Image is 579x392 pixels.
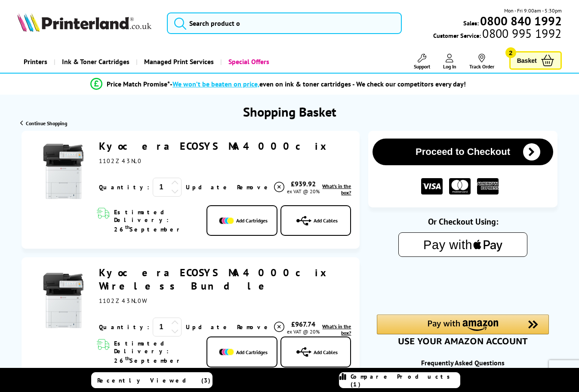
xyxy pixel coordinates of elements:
a: Delete item from your basket [237,321,286,333]
span: We won’t be beaten on price, [172,80,259,88]
div: Or Checkout Using: [368,216,557,227]
span: Add Cables [314,349,338,355]
img: MASTER CARD [449,178,471,195]
a: lnk_inthebox [321,323,351,336]
span: Add Cables [314,217,338,224]
a: Basket 2 [509,51,562,70]
li: modal_Promise [4,77,552,92]
span: Continue Shopping [26,120,67,127]
img: Printerland Logo [17,13,151,32]
a: lnk_inthebox [321,183,351,196]
h1: Shopping Basket [243,103,336,120]
div: - even on ink & toner cartridges - We check our competitors every day! [170,80,466,88]
span: Ink & Toner Cartridges [62,51,129,73]
div: £939.92 [286,179,321,188]
img: American Express [477,178,499,195]
a: Printerland Logo [17,13,156,34]
span: 2 [505,47,516,58]
span: Remove [237,183,271,191]
img: Kyocera ECOSYS MA4000cix [30,139,94,204]
a: Track Order [469,54,494,70]
img: Add Cartridges [219,217,234,224]
span: 1102Z43NL0 [99,157,142,165]
a: Kyocera ECOSYS MA4000cix Wireless Bundle [99,266,331,293]
span: Customer Service: [433,29,561,40]
span: Quantity: [99,323,149,331]
span: Sales: [463,19,479,27]
span: 1102Z43NL0W [99,297,148,305]
a: Managed Print Services [136,51,220,73]
img: Add Cartridges [219,349,234,355]
span: Log In [443,63,456,70]
span: Add Cartridges [236,349,268,355]
a: Special Offers [220,51,276,73]
sup: th [125,224,129,230]
span: Support [414,63,430,70]
span: Estimated Delivery: 26 September [114,208,198,233]
img: Kyocera ECOSYS MA4000cix Wireless Bundle [30,269,94,333]
div: Frequently Asked Questions [368,358,557,367]
button: Proceed to Checkout [373,139,553,165]
iframe: PayPal [377,271,549,300]
a: Kyocera ECOSYS MA4000cix [99,139,332,153]
a: Recently Viewed (3) [91,372,213,388]
a: Compare Products (1) [339,372,460,388]
span: Add Cartridges [236,217,268,224]
a: Update [186,183,230,191]
span: ex VAT @ 20% [287,188,320,194]
span: Price Match Promise* [107,80,170,88]
a: 0800 840 1992 [479,17,562,25]
span: Remove [237,323,271,331]
div: Amazon Pay - Use your Amazon account [377,315,549,345]
span: Compare Products (1) [351,373,460,388]
a: Ink & Toner Cartridges [54,51,136,73]
span: Mon - Fri 9:00am - 5:30pm [504,6,562,15]
span: Basket [517,55,537,66]
span: Quantity: [99,183,149,191]
a: Support [414,54,430,70]
a: Update [186,323,230,331]
a: Continue Shopping [20,120,67,127]
span: What's in the box? [322,323,351,336]
span: Estimated Delivery: 26 September [114,340,198,364]
span: What's in the box? [322,183,351,196]
a: Printers [17,51,54,73]
span: 0800 995 1992 [481,29,561,37]
a: Log In [443,54,456,70]
img: VISA [421,178,443,195]
b: 0800 840 1992 [480,13,562,29]
input: Search product o [167,12,402,34]
span: ex VAT @ 20% [287,328,320,335]
span: Recently Viewed (3) [97,377,211,384]
sup: th [125,355,129,361]
a: Delete item from your basket [237,181,286,194]
div: £967.74 [286,320,321,328]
